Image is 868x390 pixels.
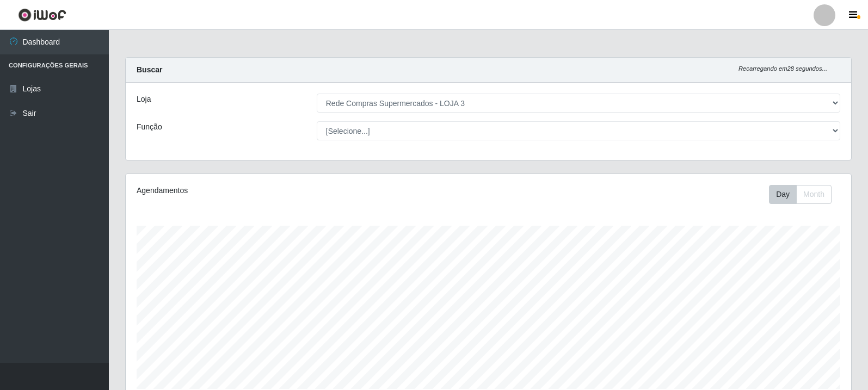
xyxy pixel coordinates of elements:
[796,185,832,204] button: Month
[137,94,151,105] label: Loja
[769,185,797,204] button: Day
[137,185,420,196] div: Agendamentos
[137,65,162,74] strong: Buscar
[769,185,832,204] div: First group
[738,65,827,72] i: Recarregando em 28 segundos...
[769,185,840,204] div: Toolbar with button groups
[18,8,66,22] img: CoreUI Logo
[137,121,162,133] label: Função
